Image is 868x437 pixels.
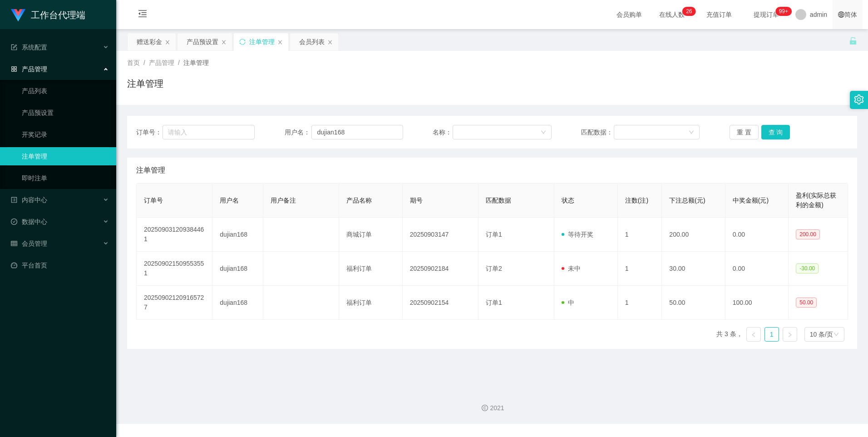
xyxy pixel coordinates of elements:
[311,125,403,139] input: 请输入
[11,66,17,72] i: 图标: appstore-o
[346,197,372,204] span: 产品名称
[433,128,453,137] span: 名称：
[339,218,402,252] td: 商城订单
[212,218,263,252] td: dujian168
[562,265,581,272] span: 未中
[562,231,593,238] span: 等待开奖
[796,298,817,308] span: 50.00
[562,197,574,204] span: 状态
[764,327,779,342] li: 1
[403,286,478,320] td: 20250902154
[183,59,209,66] span: 注单管理
[212,252,263,286] td: dujian168
[403,252,478,286] td: 20250902184
[11,218,17,225] i: 图标: check-circle-o
[285,128,312,137] span: 用户名：
[730,125,759,139] button: 重 置
[11,218,47,225] span: 数据中心
[669,197,705,204] span: 下注总额(元)
[562,299,574,306] span: 中
[686,7,689,16] p: 2
[725,252,789,286] td: 0.00
[733,197,769,204] span: 中奖金额(元)
[127,0,158,30] i: 图标: menu-fold
[221,40,227,45] i: 图标: close
[725,218,789,252] td: 0.00
[327,40,333,45] i: 图标: close
[136,128,163,137] span: 订单号：
[136,165,165,176] span: 注单管理
[581,128,614,137] span: 匹配数据：
[783,327,797,342] li: 下一页
[31,0,85,30] h1: 工作台代理端
[796,229,820,239] span: 200.00
[137,286,212,320] td: 202509021209165727
[137,252,212,286] td: 202509021509553551
[765,328,779,341] a: 1
[725,286,789,320] td: 100.00
[339,286,402,320] td: 福利订单
[11,240,47,247] span: 会员管理
[486,197,511,204] span: 匹配数据
[11,196,47,204] span: 内容中心
[127,59,140,66] span: 首页
[749,11,784,18] span: 提现订单
[618,286,662,320] td: 1
[11,11,85,18] a: 工作台代理端
[751,332,756,338] i: 图标: left
[655,11,689,18] span: 在线人数
[746,327,761,342] li: 上一页
[339,252,402,286] td: 福利订单
[249,33,275,50] div: 注单管理
[810,328,833,341] div: 10 条/页
[144,197,163,204] span: 订单号
[11,65,47,73] span: 产品管理
[486,299,502,306] span: 订单1
[178,59,180,66] span: /
[22,125,109,144] a: 开奖记录
[702,11,736,18] span: 充值订单
[11,44,47,51] span: 系统配置
[137,33,162,50] div: 赠送彩金
[212,286,263,320] td: dujian168
[123,403,861,413] div: 2021
[486,231,502,238] span: 订单1
[689,129,694,136] i: 图标: down
[299,33,325,50] div: 会员列表
[410,197,423,204] span: 期号
[618,252,662,286] td: 1
[662,218,725,252] td: 200.00
[163,125,255,139] input: 请输入
[618,218,662,252] td: 1
[849,37,857,45] i: 图标: unlock
[22,104,109,122] a: 产品预设置
[689,7,692,16] p: 6
[11,256,109,274] a: 图标: dashboard平台首页
[11,9,25,22] img: logo.9652507e.png
[22,82,109,100] a: 产品列表
[271,197,296,204] span: 用户备注
[239,39,246,45] i: 图标: sync
[625,197,648,204] span: 注数(注)
[833,332,839,338] i: 图标: down
[220,197,239,204] span: 用户名
[11,44,17,50] i: 图标: form
[662,286,725,320] td: 50.00
[486,265,502,272] span: 订单2
[541,129,546,136] i: 图标: down
[682,7,695,16] sup: 26
[787,332,793,338] i: 图标: right
[277,40,283,45] i: 图标: close
[149,59,174,66] span: 产品管理
[482,405,488,411] i: 图标: copyright
[11,197,17,203] i: 图标: profile
[165,40,170,45] i: 图标: close
[796,192,836,209] span: 盈利(实际总获利的金额)
[403,218,478,252] td: 20250903147
[11,240,17,247] i: 图标: table
[716,327,743,342] li: 共 3 条，
[22,147,109,165] a: 注单管理
[127,77,163,90] h1: 注单管理
[662,252,725,286] td: 30.00
[187,33,218,50] div: 产品预设置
